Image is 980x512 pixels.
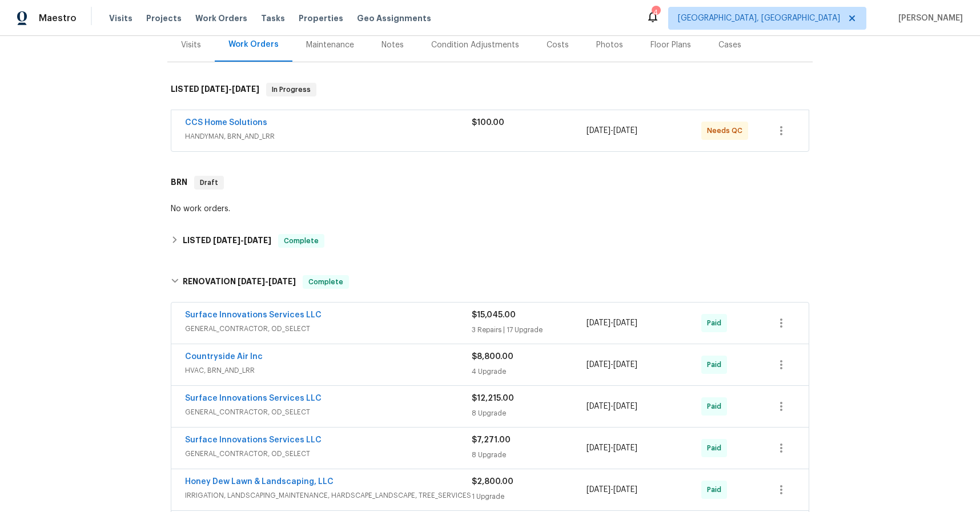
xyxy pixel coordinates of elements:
[472,366,587,377] div: 4 Upgrade
[185,394,322,402] a: Surface Innovations Services LLC
[613,402,637,410] span: [DATE]
[650,39,691,51] div: Floor Plans
[238,277,265,285] span: [DATE]
[472,408,587,419] div: 8 Upgrade
[587,361,611,369] span: [DATE]
[181,39,201,51] div: Visits
[472,478,513,486] span: $2,800.00
[472,449,587,461] div: 8 Upgrade
[472,491,587,502] div: 1 Upgrade
[185,436,322,444] a: Surface Innovations Services LLC
[472,394,514,402] span: $12,215.00
[596,39,623,51] div: Photos
[185,131,472,142] span: HANDYMAN, BRN_AND_LRR
[171,176,187,190] h6: BRN
[587,484,637,495] span: -
[39,13,77,24] span: Maestro
[185,323,472,334] span: GENERAL_CONTRACTOR, OD_SELECT
[244,236,271,244] span: [DATE]
[472,436,511,444] span: $7,271.00
[652,7,660,18] div: 4
[185,406,472,418] span: GENERAL_CONTRACTOR, OD_SELECT
[171,83,259,96] h6: LISTED
[613,361,637,369] span: [DATE]
[261,14,285,22] span: Tasks
[613,127,637,135] span: [DATE]
[185,365,472,376] span: HVAC, BRN_AND_LRR
[707,484,726,495] span: Paid
[268,277,296,285] span: [DATE]
[238,277,296,285] span: -
[185,490,472,501] span: IRRIGATION, LANDSCAPING_MAINTENANCE, HARDSCAPE_LANDSCAPE, TREE_SERVICES
[167,164,813,201] div: BRN Draft
[357,13,431,24] span: Geo Assignments
[707,317,726,329] span: Paid
[707,125,747,136] span: Needs QC
[267,84,315,95] span: In Progress
[613,319,637,327] span: [DATE]
[613,444,637,452] span: [DATE]
[213,236,240,244] span: [DATE]
[171,203,809,215] div: No work orders.
[707,401,726,412] span: Paid
[587,359,637,370] span: -
[195,13,247,24] span: Work Orders
[472,324,587,336] div: 3 Repairs | 17 Upgrade
[587,486,611,494] span: [DATE]
[894,13,963,24] span: [PERSON_NAME]
[718,39,741,51] div: Cases
[185,448,472,459] span: GENERAL_CONTRACTOR, OD_SELECT
[183,275,296,289] h6: RENOVATION
[587,442,637,454] span: -
[587,125,637,136] span: -
[279,235,323,247] span: Complete
[547,39,569,51] div: Costs
[195,177,223,188] span: Draft
[306,39,354,51] div: Maintenance
[587,317,637,329] span: -
[472,119,504,127] span: $100.00
[213,236,271,244] span: -
[185,478,334,486] a: Honey Dew Lawn & Landscaping, LLC
[587,444,611,452] span: [DATE]
[381,39,404,51] div: Notes
[185,119,267,127] a: CCS Home Solutions
[613,486,637,494] span: [DATE]
[299,13,343,24] span: Properties
[707,359,726,370] span: Paid
[587,127,611,135] span: [DATE]
[167,227,813,255] div: LISTED [DATE]-[DATE]Complete
[587,319,611,327] span: [DATE]
[167,71,813,108] div: LISTED [DATE]-[DATE]In Progress
[587,401,637,412] span: -
[109,13,132,24] span: Visits
[185,353,263,361] a: Countryside Air Inc
[304,276,348,288] span: Complete
[201,85,259,93] span: -
[232,85,259,93] span: [DATE]
[167,264,813,300] div: RENOVATION [DATE]-[DATE]Complete
[183,234,271,248] h6: LISTED
[201,85,228,93] span: [DATE]
[678,13,840,24] span: [GEOGRAPHIC_DATA], [GEOGRAPHIC_DATA]
[185,311,322,319] a: Surface Innovations Services LLC
[707,442,726,454] span: Paid
[472,353,513,361] span: $8,800.00
[146,13,182,24] span: Projects
[587,402,611,410] span: [DATE]
[431,39,519,51] div: Condition Adjustments
[472,311,516,319] span: $15,045.00
[228,39,279,50] div: Work Orders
